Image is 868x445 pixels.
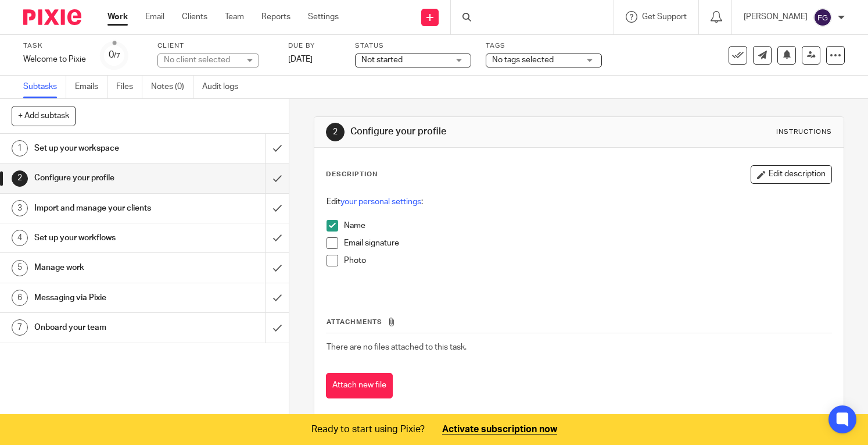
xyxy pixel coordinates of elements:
[261,11,290,23] a: Reports
[12,319,28,336] div: 7
[12,200,28,216] div: 3
[344,237,831,249] p: Email signature
[326,170,378,179] p: Description
[492,56,554,64] span: No tags selected
[350,126,604,138] h1: Configure your profile
[34,200,181,217] h1: Import and manage your clients
[23,9,81,25] img: Pixie
[34,140,181,157] h1: Set up your workspace
[288,41,340,51] label: Due by
[344,255,831,266] p: Photo
[34,229,181,247] h1: Set up your workflows
[145,11,164,23] a: Email
[34,259,181,276] h1: Manage work
[12,106,76,126] button: + Add subtask
[744,11,808,23] p: [PERSON_NAME]
[12,230,28,246] div: 4
[486,41,602,51] label: Tags
[34,319,181,336] h1: Onboard your team
[75,76,107,98] a: Emails
[114,52,120,59] small: /7
[813,8,832,27] img: svg%3E
[308,11,339,23] a: Settings
[225,11,244,23] a: Team
[326,373,393,399] button: Attach new file
[202,76,247,98] a: Audit logs
[288,55,313,63] span: [DATE]
[23,41,86,51] label: Task
[776,127,832,137] div: Instructions
[34,289,181,307] h1: Messaging via Pixie
[109,48,120,62] div: 0
[344,220,831,232] p: Name
[182,11,207,23] a: Clients
[12,260,28,276] div: 5
[34,169,181,187] h1: Configure your profile
[327,343,467,351] span: There are no files attached to this task.
[12,140,28,156] div: 1
[23,54,86,65] div: Welcome to Pixie
[327,319,382,325] span: Attachments
[157,41,274,51] label: Client
[326,123,345,141] div: 2
[116,76,142,98] a: Files
[12,290,28,306] div: 6
[151,76,193,98] a: Notes (0)
[327,196,831,208] p: Edit :
[361,56,403,64] span: Not started
[23,76,66,98] a: Subtasks
[751,165,832,184] button: Edit description
[355,41,471,51] label: Status
[642,13,687,21] span: Get Support
[164,54,239,66] div: No client selected
[340,198,421,206] a: your personal settings
[12,170,28,187] div: 2
[107,11,128,23] a: Work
